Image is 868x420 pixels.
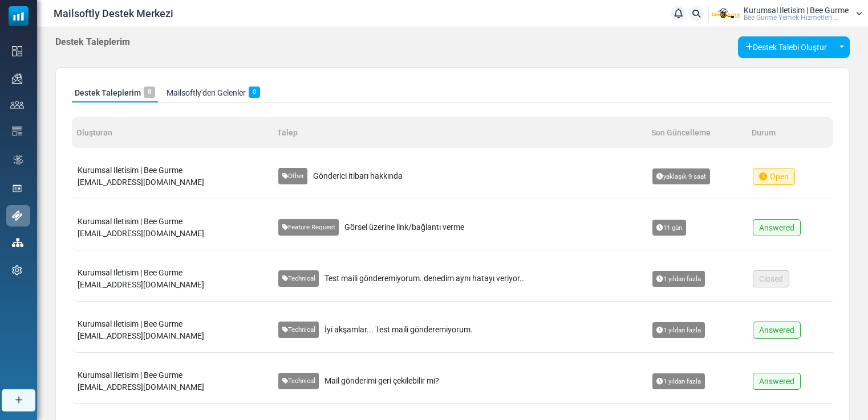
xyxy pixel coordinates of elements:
[652,373,705,389] span: 1 yıldan fazla
[78,268,182,277] span: Kurumsal Iletisim | Bee Gurme
[54,6,173,21] span: Mailsoftly Destek Merkezi
[78,280,204,289] span: [EMAIL_ADDRESS][DOMAIN_NAME]
[738,36,834,58] button: Destek Talebi Oluştur
[278,373,319,389] span: Technical
[647,117,747,148] th: Son Güncelleme
[78,331,204,340] span: [EMAIL_ADDRESS][DOMAIN_NAME]
[753,270,789,287] span: Closed
[78,382,204,392] span: [EMAIL_ADDRESS][DOMAIN_NAME]
[12,126,22,136] img: email-templates-icon.svg
[753,373,801,390] span: Answered
[652,271,705,287] span: 1 yıldan fazla
[78,319,182,328] span: Kurumsal Iletisim | Bee Gurme
[12,46,22,56] img: dashboard-icon.svg
[78,370,182,380] span: Kurumsal Iletisim | Bee Gurme
[744,6,849,14] span: Kurumsal Iletisim | Bee Gurme
[278,270,319,287] span: Technical
[753,219,801,236] span: Answered
[12,265,22,275] img: settings-icon.svg
[78,178,204,187] span: [EMAIL_ADDRESS][DOMAIN_NAME]
[78,229,204,238] span: [EMAIL_ADDRESS][DOMAIN_NAME]
[278,322,319,338] span: Technical
[72,117,273,148] th: Oluşturan
[72,84,158,102] a: Destek Taleplerim8
[278,219,339,236] span: Feature Request
[9,6,29,26] img: mailsoftly_icon_blue_white.svg
[747,117,833,148] th: Durum
[712,5,741,22] img: User Logo
[12,153,25,166] img: workflow.svg
[325,375,439,387] span: Mail gönderimi geri çekilebilir mi?
[78,166,182,175] span: Kurumsal Iletisim | Bee Gurme
[753,322,801,339] span: Answered
[652,220,686,236] span: 11 gün
[55,36,130,47] h5: Destek Taleplerim
[249,87,260,98] span: 0
[344,221,464,233] span: Görsel üzerine link/bağlantı verme
[273,117,647,148] th: Talep
[12,211,22,221] img: support-icon-active.svg
[278,168,308,184] span: Other
[164,84,263,102] a: Mailsoftly'den Gelenler0
[78,217,182,226] span: Kurumsal Iletisim | Bee Gurme
[12,183,22,193] img: landing_pages.svg
[10,101,24,109] img: contacts-icon.svg
[144,87,155,98] span: 8
[325,273,524,285] span: Test maili gönderemiyorum. denedim aynı hatayı veriyor..
[712,5,862,22] a: User Logo Kurumsal Iletisim | Bee Gurme Bee Gurme Yemek Hizmetleri ...
[12,73,22,84] img: campaigns-icon.png
[744,14,839,21] span: Bee Gurme Yemek Hizmetleri ...
[325,324,473,336] span: İyi akşamlar... Test maili gönderemiyorum.
[652,168,710,184] span: yaklaşık 9 saat
[652,322,705,338] span: 1 yıldan fazla
[313,170,403,182] span: Gönderici itibarı hakkında
[753,168,795,185] span: Open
